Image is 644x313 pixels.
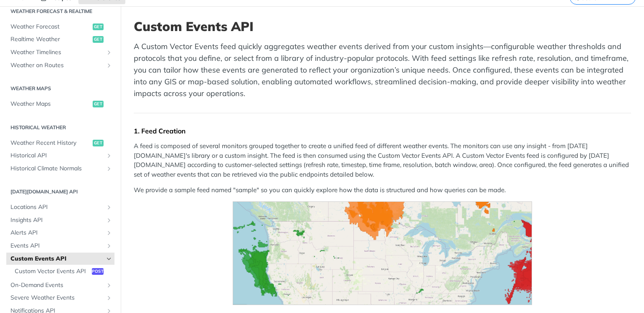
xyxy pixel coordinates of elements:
[10,139,91,147] span: Weather Recent History
[93,36,104,43] span: get
[10,164,104,173] span: Historical Climate Normals
[92,268,104,275] span: post
[6,21,114,33] a: Weather Forecastget
[6,8,114,15] h2: Weather Forecast & realtime
[6,201,114,214] a: Locations APIShow subpages for Locations API
[106,230,112,236] button: Show subpages for Alerts API
[134,141,631,179] p: A feed is composed of several monitors grouped together to create a unified feed of different wea...
[6,149,114,162] a: Historical APIShow subpages for Historical API
[106,282,112,289] button: Show subpages for On-Demand Events
[134,185,631,195] p: We provide a sample feed named "sample" so you can quickly explore how the data is structured and...
[6,214,114,227] a: Insights APIShow subpages for Insights API
[10,151,104,160] span: Historical API
[10,61,104,70] span: Weather on Routes
[6,227,114,239] a: Alerts APIShow subpages for Alerts API
[6,124,114,131] h2: Historical Weather
[10,229,104,237] span: Alerts API
[6,59,114,72] a: Weather on RoutesShow subpages for Weather on Routes
[106,62,112,69] button: Show subpages for Weather on Routes
[134,127,631,135] div: 1. Feed Creation
[10,23,91,31] span: Weather Forecast
[6,253,114,265] a: Custom Events APIHide subpages for Custom Events API
[6,85,114,92] h2: Weather Maps
[6,292,114,304] a: Severe Weather EventsShow subpages for Severe Weather Events
[10,35,91,44] span: Realtime Weather
[106,152,112,159] button: Show subpages for Historical API
[10,216,104,224] span: Insights API
[106,204,112,211] button: Show subpages for Locations API
[93,101,104,107] span: get
[10,294,104,302] span: Severe Weather Events
[6,240,114,252] a: Events APIShow subpages for Events API
[10,48,104,57] span: Weather Timelines
[93,140,104,146] span: get
[10,100,91,108] span: Weather Maps
[6,33,114,46] a: Realtime Weatherget
[106,165,112,172] button: Show subpages for Historical Climate Normals
[6,98,114,110] a: Weather Mapsget
[106,217,112,224] button: Show subpages for Insights API
[10,255,104,263] span: Custom Events API
[10,203,104,211] span: Locations API
[93,23,104,30] span: get
[106,243,112,249] button: Show subpages for Events API
[6,279,114,292] a: On-Demand EventsShow subpages for On-Demand Events
[6,162,114,175] a: Historical Climate NormalsShow subpages for Historical Climate Normals
[6,137,114,149] a: Weather Recent Historyget
[134,41,631,99] p: A Custom Vector Events feed quickly aggregates weather events derived from your custom insights—c...
[15,267,90,276] span: Custom Vector Events API
[6,46,114,59] a: Weather TimelinesShow subpages for Weather Timelines
[106,49,112,56] button: Show subpages for Weather Timelines
[6,188,114,196] h2: [DATE][DOMAIN_NAME] API
[134,201,631,305] span: Expand image
[106,256,112,262] button: Hide subpages for Custom Events API
[10,242,104,250] span: Events API
[106,295,112,301] button: Show subpages for Severe Weather Events
[134,19,631,34] h1: Custom Events API
[10,281,104,290] span: On-Demand Events
[10,265,114,278] a: Custom Vector Events APIpost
